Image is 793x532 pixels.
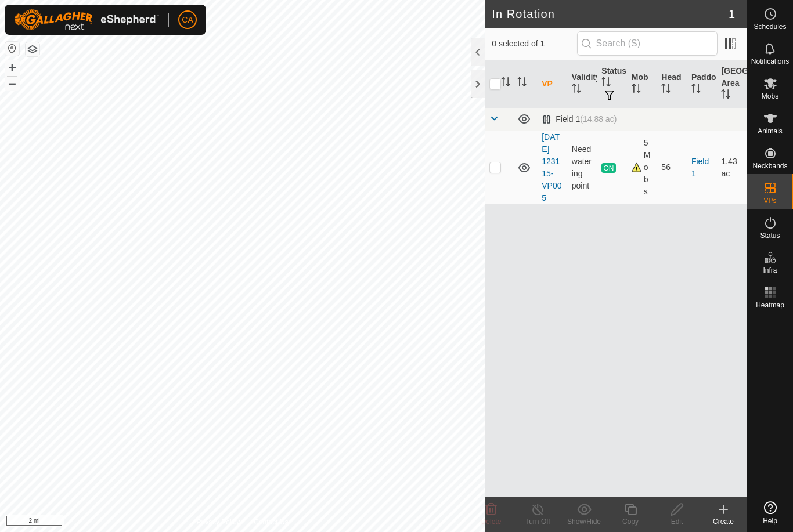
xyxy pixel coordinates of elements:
img: Gallagher Logo [14,9,159,30]
div: Show/Hide [561,516,607,527]
span: ON [601,163,615,173]
a: Field 1 [691,157,709,178]
span: Delete [481,517,502,526]
a: Help [747,497,793,529]
div: 5 Mobs [632,137,653,198]
td: 56 [657,131,687,204]
p-sorticon: Activate to sort [661,85,671,95]
p-sorticon: Activate to sort [721,91,730,100]
p-sorticon: Activate to sort [572,85,581,95]
span: CA [182,14,193,26]
span: (14.88 ac) [580,114,617,124]
p-sorticon: Activate to sort [517,79,527,88]
p-sorticon: Activate to sort [501,79,510,88]
th: Head [657,60,687,108]
a: Privacy Policy [197,517,240,527]
button: Reset Map [5,42,19,56]
span: 0 selected of 1 [492,38,576,50]
th: [GEOGRAPHIC_DATA] Area [716,60,747,108]
p-sorticon: Activate to sort [691,85,701,95]
input: Search (S) [577,31,718,56]
a: [DATE] 123115-VP005 [542,132,561,202]
button: + [5,61,19,75]
span: Schedules [754,23,786,30]
span: VPs [763,197,776,204]
p-sorticon: Activate to sort [632,85,641,95]
button: – [5,76,19,90]
th: Paddock [687,60,717,108]
div: Edit [654,516,700,527]
span: 1 [729,5,735,23]
a: Contact Us [254,517,288,527]
button: Map Layers [26,42,39,56]
p-sorticon: Activate to sort [601,79,611,88]
span: Status [760,232,780,239]
th: VP [537,60,567,108]
span: Help [763,517,777,524]
td: Need watering point [567,131,597,204]
span: Notifications [751,58,789,65]
div: Turn Off [514,516,561,527]
th: Mob [627,60,657,108]
span: Mobs [762,93,778,100]
span: Animals [758,128,783,135]
div: Create [700,516,747,527]
div: Copy [607,516,654,527]
span: Neckbands [752,162,787,169]
th: Status [597,60,627,108]
div: Field 1 [542,114,617,124]
th: Validity [567,60,597,108]
span: Heatmap [756,302,784,309]
td: 1.43 ac [716,131,747,204]
span: Infra [763,267,777,274]
h2: In Rotation [492,7,729,21]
